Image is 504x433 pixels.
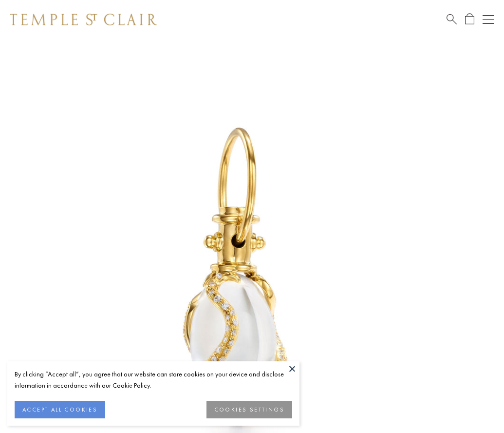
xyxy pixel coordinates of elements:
[206,401,292,418] button: COOKIES SETTINGS
[15,369,292,391] div: By clicking “Accept all”, you agree that our website can store cookies on your device and disclos...
[483,14,494,25] button: Open navigation
[10,14,157,25] img: Temple St. Clair
[15,401,105,418] button: ACCEPT ALL COOKIES
[465,13,474,25] a: Open Shopping Bag
[447,13,457,25] a: Search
